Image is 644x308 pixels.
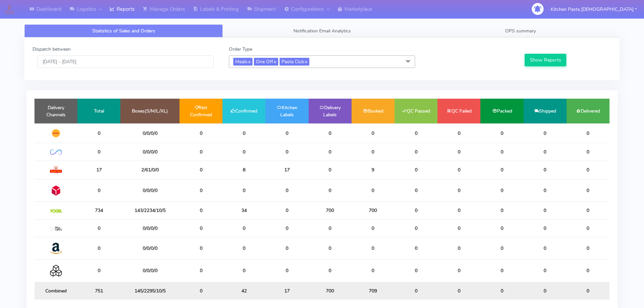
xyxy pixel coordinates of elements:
img: Yodel [50,209,62,213]
td: 0 [180,143,222,161]
td: 0 [180,179,222,202]
td: 0 [567,219,610,237]
td: 0/0/0/0 [120,143,180,161]
td: 0 [480,260,523,282]
td: 0 [180,282,222,300]
td: 0 [524,282,567,300]
td: 17 [265,282,308,300]
span: Pasta Club [280,58,309,66]
span: Statistics of Sales and Orders [92,28,155,34]
td: 0 [567,282,610,300]
td: 0 [480,143,523,161]
td: 8 [222,161,265,179]
td: 42 [222,282,265,300]
input: Pick the Daterange [38,55,214,68]
td: 0 [437,123,480,143]
td: 17 [265,161,308,179]
td: 0 [480,179,523,202]
td: 0 [437,202,480,219]
td: 709 [352,282,395,300]
td: 0 [180,161,222,179]
td: Total [77,99,120,123]
td: 0 [180,123,222,143]
td: 700 [309,282,352,300]
td: 0 [77,123,120,143]
td: 0 [180,202,222,219]
td: 0 [567,179,610,202]
td: 17 [77,161,120,179]
td: 0 [222,179,265,202]
td: 0 [77,237,120,259]
img: Royal Mail [50,166,62,174]
td: 0 [309,237,352,259]
span: One Off [254,58,278,66]
button: Show Reports [525,54,566,66]
td: 0 [524,202,567,219]
td: 0 [524,237,567,259]
td: 0/0/0/0 [120,260,180,282]
td: 0 [309,143,352,161]
td: 0 [437,260,480,282]
td: 0 [77,260,120,282]
td: 0 [222,260,265,282]
img: OnFleet [50,149,62,155]
td: 700 [352,202,395,219]
td: 734 [77,202,120,219]
td: 0 [180,260,222,282]
td: 0 [437,282,480,300]
td: 0 [222,143,265,161]
td: 0 [437,219,480,237]
td: 0 [480,237,523,259]
span: Meals [233,58,253,66]
button: Kitchen Pasta [DEMOGRAPHIC_DATA] [546,2,642,16]
td: 0 [309,260,352,282]
td: 0 [222,123,265,143]
td: 0 [567,260,610,282]
a: x [273,58,276,65]
td: Kitchen Labels [265,99,308,123]
td: 0 [265,219,308,237]
td: 700 [309,202,352,219]
td: 0 [265,260,308,282]
td: 0/0/0/0 [120,237,180,259]
td: 145/2295/10/5 [120,282,180,300]
img: MaxOptra [50,227,62,231]
span: Notification Email Analytics [293,28,351,34]
td: 0 [395,202,437,219]
td: 0 [309,219,352,237]
td: Packed [480,99,523,123]
td: 0 [222,237,265,259]
td: 0 [524,260,567,282]
td: 0 [437,179,480,202]
td: 0 [77,179,120,202]
img: Collection [50,265,62,277]
td: 0 [480,123,523,143]
label: Order Type [229,46,252,53]
td: 0 [352,219,395,237]
td: 2/61/0/0 [120,161,180,179]
td: 0 [265,143,308,161]
td: 751 [77,282,120,300]
td: 0 [480,219,523,237]
td: 0 [480,282,523,300]
td: 34 [222,202,265,219]
td: 0 [480,202,523,219]
td: 0 [395,282,437,300]
td: Combined [34,282,77,300]
td: 0 [524,219,567,237]
td: 0 [567,161,610,179]
td: 0 [77,143,120,161]
td: 0 [395,219,437,237]
td: 0 [265,237,308,259]
td: 0 [524,161,567,179]
td: 0 [309,161,352,179]
td: Shipped [524,99,567,123]
td: Booked [352,99,395,123]
td: 0 [395,123,437,143]
td: 0 [180,219,222,237]
td: 0 [352,179,395,202]
td: Delivery Labels [309,99,352,123]
a: x [247,58,251,65]
td: 0 [265,123,308,143]
td: 0 [222,219,265,237]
